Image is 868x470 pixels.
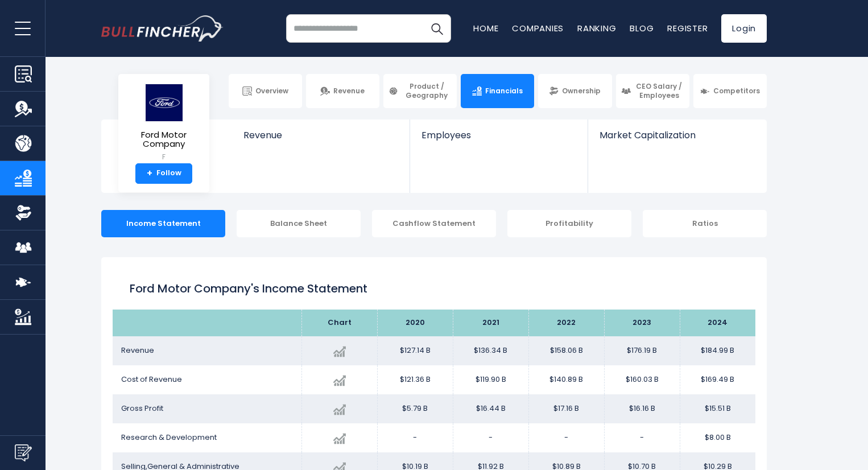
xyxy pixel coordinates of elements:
[453,423,528,452] td: -
[453,310,528,336] th: 2021
[402,82,452,100] span: Product / Geography
[604,423,680,452] td: -
[229,74,302,108] a: Overview
[512,22,564,34] a: Companies
[667,22,708,34] a: Register
[604,310,680,336] th: 2023
[255,86,288,96] span: Overview
[616,74,689,108] a: CEO Salary / Employees
[135,163,192,184] a: +Follow
[507,210,631,237] div: Profitability
[680,394,755,423] td: $15.51 B
[121,345,154,356] span: Revenue
[680,365,755,394] td: $169.49 B
[643,210,767,237] div: Ratios
[121,374,182,385] span: Cost of Revenue
[383,74,457,108] a: Product / Geography
[604,394,680,423] td: $16.16 B
[721,14,767,43] a: Login
[237,210,361,237] div: Balance Sheet
[243,130,399,141] span: Revenue
[461,74,534,108] a: Financials
[473,22,498,34] a: Home
[232,119,410,160] a: Revenue
[604,365,680,394] td: $160.03 B
[680,310,755,336] th: 2024
[130,280,738,297] h1: Ford Motor Company's Income Statement
[588,119,766,160] a: Market Capitalization
[453,394,528,423] td: $16.44 B
[680,423,755,452] td: $8.00 B
[306,74,379,108] a: Revenue
[101,15,224,42] a: Go to homepage
[377,394,453,423] td: $5.79 B
[127,83,201,163] a: Ford Motor Company F
[528,394,604,423] td: $17.16 B
[121,432,217,443] span: Research & Development
[15,204,32,221] img: Ownership
[333,86,365,96] span: Revenue
[147,168,152,179] strong: +
[604,336,680,365] td: $176.19 B
[377,310,453,336] th: 2020
[528,365,604,394] td: $140.89 B
[453,336,528,365] td: $136.34 B
[528,310,604,336] th: 2022
[423,14,451,43] button: Search
[127,152,200,162] small: F
[713,86,760,96] span: Competitors
[453,365,528,394] td: $119.90 B
[485,86,523,96] span: Financials
[377,336,453,365] td: $127.14 B
[421,130,576,141] span: Employees
[127,130,200,149] span: Ford Motor Company
[372,210,496,237] div: Cashflow Statement
[562,86,601,96] span: Ownership
[680,336,755,365] td: $184.99 B
[528,336,604,365] td: $158.06 B
[600,130,754,141] span: Market Capitalization
[101,210,225,237] div: Income Statement
[301,310,377,336] th: Chart
[377,365,453,394] td: $121.36 B
[538,74,611,108] a: Ownership
[630,22,654,34] a: Blog
[577,22,616,34] a: Ranking
[634,82,684,100] span: CEO Salary / Employees
[528,423,604,452] td: -
[410,119,587,160] a: Employees
[121,403,163,414] span: Gross Profit
[101,15,224,42] img: bullfincher logo
[377,423,453,452] td: -
[693,74,767,108] a: Competitors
